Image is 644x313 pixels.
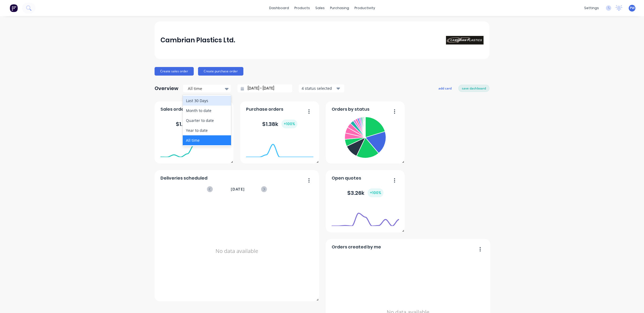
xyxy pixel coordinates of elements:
span: Open quotes [332,175,361,181]
div: $ 3.26k [347,188,383,197]
div: Cambrian Plastics Ltd. [160,35,235,46]
div: settings [581,4,602,12]
span: Sales orders [160,106,188,113]
div: Last 30 Days [183,96,231,106]
div: Year to date [183,125,231,135]
img: Cambrian Plastics Ltd. [446,36,484,44]
div: 4 status selected [302,85,335,91]
span: [DATE] [231,186,245,192]
span: Deliveries scheduled [160,175,207,181]
div: + 100 % [368,188,383,197]
div: productivity [352,4,378,12]
span: Purchase orders [246,106,283,113]
div: products [292,4,313,12]
div: Overview [155,83,178,94]
button: 4 status selected [299,84,344,92]
div: $ 1.38k [262,120,297,128]
div: No data available [160,199,313,303]
div: All time [183,135,231,145]
span: Orders created by me [332,244,381,250]
div: purchasing [327,4,352,12]
span: PW [630,6,635,10]
span: Orders by status [332,106,369,113]
div: sales [313,4,327,12]
div: Month to date [183,106,231,115]
button: add card [435,85,455,92]
button: Create purchase order [198,67,243,76]
img: Factory [10,4,18,12]
a: dashboard [266,4,292,12]
button: Create sales order [155,67,194,76]
button: save dashboard [458,85,489,92]
div: + 100 % [281,120,297,128]
div: $ 1.53M [176,120,213,128]
div: Quarter to date [183,115,231,125]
